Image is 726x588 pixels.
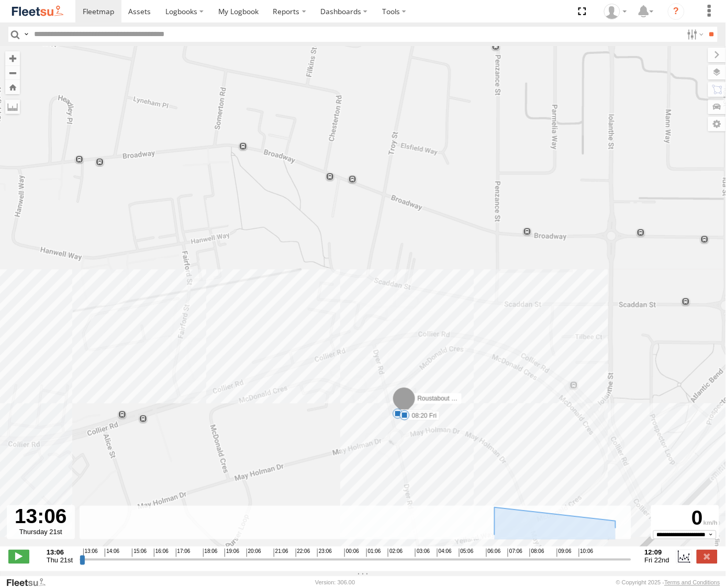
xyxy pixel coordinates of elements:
[486,549,501,557] span: 06:06
[344,549,359,557] span: 00:06
[388,549,403,557] span: 02:06
[5,65,20,80] button: Zoom out
[405,411,440,421] label: 08:20 Fri
[417,395,479,402] span: Roustabout - 1IKE578
[366,549,381,557] span: 01:06
[247,549,261,557] span: 20:06
[5,99,20,114] label: Measure
[437,549,452,557] span: 04:06
[5,80,20,94] button: Zoom Home
[8,550,29,563] label: Play/Stop
[274,549,288,557] span: 21:06
[530,549,544,557] span: 08:06
[154,549,169,557] span: 16:06
[203,549,218,557] span: 18:06
[653,507,718,530] div: 0
[579,549,594,557] span: 10:06
[105,549,119,557] span: 14:06
[83,549,98,557] span: 13:06
[645,557,670,564] span: Fri 22nd Aug 2025
[225,549,239,557] span: 19:06
[47,549,73,557] strong: 13:06
[645,549,670,557] strong: 12:09
[697,550,718,563] label: Close
[22,27,30,42] label: Search Query
[708,117,726,131] label: Map Settings
[683,27,706,42] label: Search Filter Options
[415,549,430,557] span: 03:06
[508,549,522,557] span: 07:06
[47,557,73,564] span: Thu 21st Aug 2025
[5,51,20,65] button: Zoom in
[557,549,572,557] span: 09:06
[296,549,310,557] span: 22:06
[668,3,685,20] i: ?
[665,580,720,586] a: Terms and Conditions
[600,4,631,19] div: AJ Wessels
[616,580,720,586] div: © Copyright 2025 -
[459,549,474,557] span: 05:06
[10,4,65,18] img: fleetsu-logo-horizontal.svg
[315,580,355,586] div: Version: 306.00
[132,549,147,557] span: 15:06
[398,410,433,419] label: 07:08 Fri
[6,578,54,588] a: Visit our Website
[317,549,332,557] span: 23:06
[176,549,191,557] span: 17:06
